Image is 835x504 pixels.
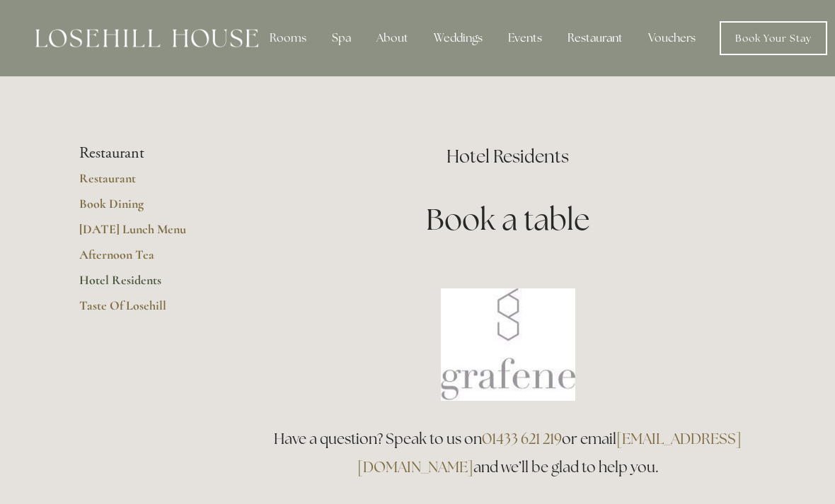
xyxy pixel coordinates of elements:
img: Book a table at Grafene Restaurant @ Losehill [441,288,575,401]
a: Book Dining [79,196,214,221]
h1: Book a table [260,199,756,240]
a: Vouchers [637,24,707,52]
div: Weddings [422,24,494,52]
a: Afternoon Tea [79,247,214,272]
h2: Hotel Residents [260,144,756,169]
a: Book Your Stay [720,21,827,55]
div: Restaurant [556,24,634,52]
img: Losehill House [35,29,258,47]
div: Rooms [258,24,318,52]
a: 01433 621 219 [482,429,562,448]
a: Hotel Residents [79,272,214,298]
a: Restaurant [79,170,214,196]
a: [EMAIL_ADDRESS][DOMAIN_NAME] [357,429,742,476]
li: Restaurant [79,144,214,163]
div: About [365,24,420,52]
div: Events [497,24,553,52]
a: [DATE] Lunch Menu [79,221,214,247]
h3: Have a question? Speak to us on or email and we’ll be glad to help you. [260,425,756,481]
a: Taste Of Losehill [79,298,214,323]
div: Spa [321,24,362,52]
